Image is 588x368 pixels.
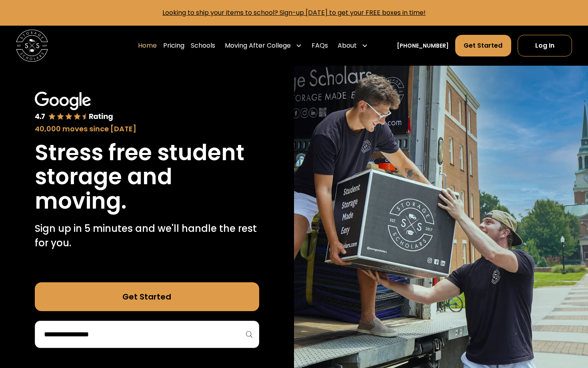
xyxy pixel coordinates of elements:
a: FAQs [312,34,328,57]
a: Get Started [35,282,259,311]
h1: Stress free student storage and moving. [35,141,259,213]
div: About [338,41,357,50]
a: home [16,30,48,62]
a: Home [138,34,157,57]
div: Moving After College [225,41,291,50]
img: Google 4.7 star rating [35,92,114,122]
a: Pricing [163,34,184,57]
a: Looking to ship your items to school? Sign-up [DATE] to get your FREE boxes in time! [162,8,426,17]
div: Moving After College [222,34,305,57]
a: Get Started [455,35,511,56]
img: Storage Scholars main logo [16,30,48,62]
div: 40,000 moves since [DATE] [35,123,259,134]
a: [PHONE_NUMBER] [397,42,449,50]
p: Sign up in 5 minutes and we'll handle the rest for you. [35,221,259,250]
a: Log In [518,35,572,56]
a: Schools [191,34,215,57]
div: About [334,34,371,57]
